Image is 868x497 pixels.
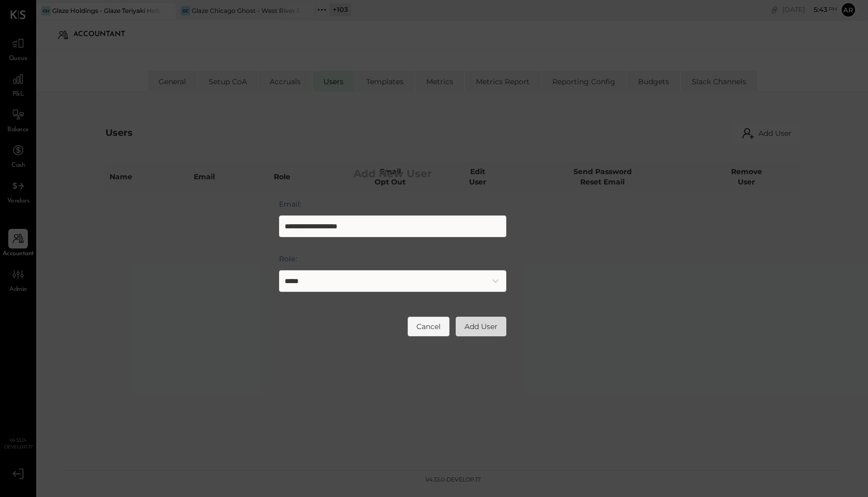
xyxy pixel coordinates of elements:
h2: Add New User [279,161,506,187]
label: Email: [279,199,506,209]
button: Cancel [408,317,450,336]
div: Add User Modal [263,145,522,352]
button: Add User [456,317,506,336]
label: Role: [279,254,506,264]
